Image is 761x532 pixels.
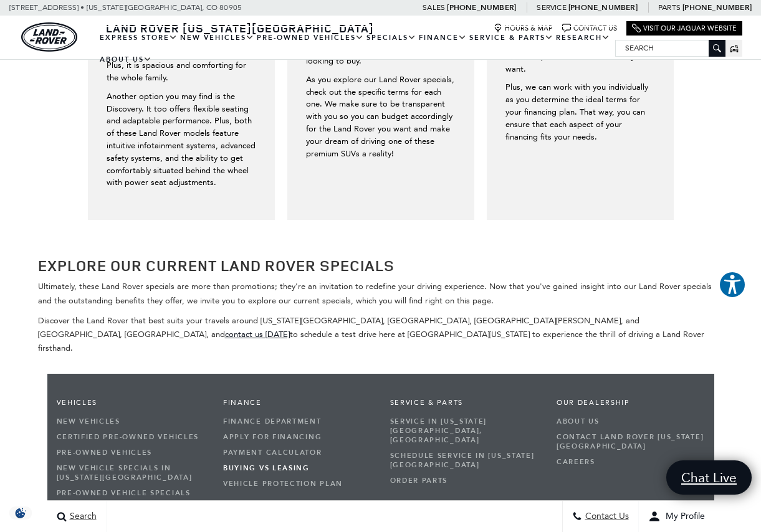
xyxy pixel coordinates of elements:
span: Search [67,511,97,522]
a: Visit Our Jaguar Website [632,24,737,33]
button: Open user profile menu [639,501,714,532]
a: EXPRESS STORE [98,27,179,49]
a: New Vehicle Specials in [US_STATE][GEOGRAPHIC_DATA] [57,460,205,485]
a: [PHONE_NUMBER] [682,2,752,12]
img: Opt-Out Icon [6,506,35,520]
a: Careers [557,454,705,470]
a: Finance [418,27,468,49]
span: Land Rover [US_STATE][GEOGRAPHIC_DATA] [106,21,374,36]
span: Contact Us [582,511,629,522]
a: Contact Land Rover [US_STATE][GEOGRAPHIC_DATA] [557,429,705,454]
a: Pre-Owned Vehicles [256,27,365,49]
a: Buying vs Leasing [223,460,371,476]
a: Certified Pre-Owned Vehicles [57,429,205,445]
span: Service & Parts [390,399,538,407]
a: Chat Live [666,460,752,495]
h2: Explore Our Current Land Rover Specials [38,257,724,273]
a: Order Parts [390,473,538,488]
p: Ultimately, these Land Rover specials are more than promotions; they're an invitation to redefine... [38,280,724,307]
a: New Vehicles [179,27,256,49]
a: [PHONE_NUMBER] [568,2,638,12]
a: New Vehicles [57,414,205,429]
p: Another option you may find is the Discovery. It too offers flexible seating and adaptable perfor... [107,90,256,189]
aside: Accessibility Help Desk [719,271,746,301]
a: Apply for Financing [223,429,371,445]
span: Finance [223,399,371,407]
img: Land Rover [21,22,77,52]
a: Specials [365,27,418,49]
p: As you explore our Land Rover specials, check out the specific terms for each one. We make sure t... [306,74,456,159]
span: Vehicles [57,399,205,407]
button: Explore your accessibility options [719,271,746,298]
span: Sales [423,3,445,12]
a: Service & Parts [468,27,555,49]
a: About Us [98,49,153,70]
a: Schedule Service in [US_STATE][GEOGRAPHIC_DATA] [390,448,538,473]
span: Our Dealership [557,399,705,407]
p: Discover the Land Rover that best suits your travels around [US_STATE][GEOGRAPHIC_DATA], [GEOGRAP... [38,314,724,355]
a: Service in [US_STATE][GEOGRAPHIC_DATA], [GEOGRAPHIC_DATA] [390,414,538,448]
span: My Profile [661,511,705,522]
a: Finance Department [223,414,371,429]
a: land-rover [21,22,77,52]
a: About Us [557,414,705,429]
a: contact us [DATE] [225,330,290,339]
a: Pre-Owned Vehicles [57,445,205,460]
a: Hours & Map [494,24,553,33]
a: Pre-Owned Vehicle Specials [57,485,205,501]
a: Payment Calculator [223,445,371,460]
span: Parts [658,3,681,12]
a: [STREET_ADDRESS] • [US_STATE][GEOGRAPHIC_DATA], CO 80905 [9,3,242,12]
a: [PHONE_NUMBER] [447,2,516,12]
a: Research [555,27,611,49]
input: Search [616,40,725,55]
span: Chat Live [675,469,743,486]
section: Click to Open Cookie Consent Modal [6,506,35,520]
a: Vehicle Protection Plan [223,476,371,492]
a: Land Rover [US_STATE][GEOGRAPHIC_DATA] [98,21,381,36]
nav: Main Navigation [98,27,615,70]
a: Contact Us [562,24,617,33]
p: Plus, we can work with you individually as you determine the ideal terms for your financing plan.... [505,81,655,143]
span: Service [537,3,566,12]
